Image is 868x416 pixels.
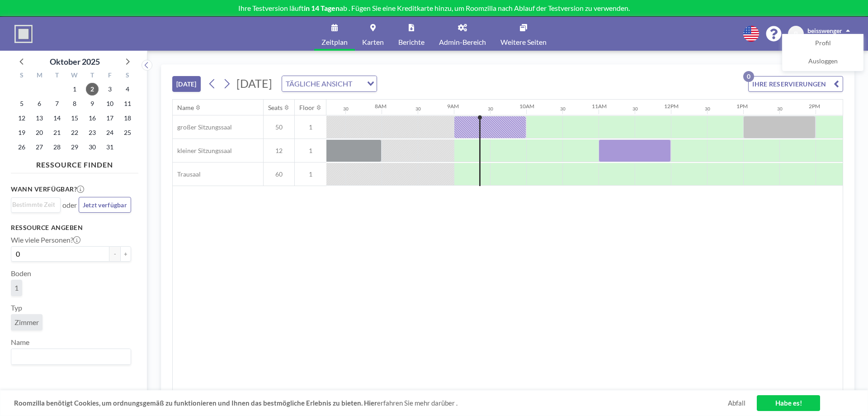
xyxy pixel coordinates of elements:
span: Dienstag, 21. Oktober 2025 [51,126,63,139]
div: 9AM [447,103,459,110]
font: 16 [89,114,96,122]
span: Donnerstag, 16. Oktober 2025 [86,112,99,124]
a: Berichte [391,17,432,51]
div: 10AM [519,103,534,110]
span: 1 [295,123,326,131]
span: Dienstag, 28. Oktober 2025 [51,141,63,153]
font: Boden [11,269,31,277]
font: Zeitplan [321,38,348,46]
font: F [108,71,112,79]
font: 9 [90,100,94,107]
font: 8 [73,100,76,107]
font: Admin-Bereich [439,38,486,46]
div: 30 [705,106,710,112]
a: Admin-Bereich [432,17,493,51]
span: Montag, 6. Oktober 2025 [33,97,46,110]
span: 60 [264,170,294,178]
span: Freitag, 24. Oktober 2025 [104,126,116,139]
span: Dienstag, 14. Oktober 2025 [51,112,63,124]
font: 18 [124,114,131,122]
span: kleiner Sitzungssaal [173,147,232,155]
font: 2 [90,85,94,93]
font: 17 [106,114,113,122]
div: 2PM [809,103,820,110]
font: - [114,250,116,258]
a: Profil [783,34,863,53]
a: Roomzilla benötigt Cookies, um ordnungsgemäß zu funktionieren und Ihnen das bestmögliche Erlebnis... [14,399,377,407]
span: Montag, 27. Oktober 2025 [33,141,46,153]
font: Wann verfügbar? [11,185,77,193]
div: 1PM [736,103,748,110]
button: - [109,246,120,262]
font: 14 [53,114,61,122]
img: Organisationslogo [14,25,33,43]
a: Karten [355,17,391,51]
div: 30 [488,106,493,112]
font: + [124,250,127,258]
font: RESSOURCE FINDEN [36,160,113,169]
input: Suche nach Option [12,351,126,363]
font: 6 [38,100,41,107]
a: Ausloggen [783,53,863,71]
font: [DATE] [176,80,197,88]
div: 30 [632,106,638,112]
span: Mittwoch, 29. Oktober 2025 [68,141,81,153]
font: Weitere Seiten [500,38,547,46]
span: Donnerstag, 2. Oktober 2025 [86,83,99,96]
font: 7 [55,100,59,107]
span: Mittwoch, 1. Oktober 2025 [68,83,81,96]
div: 12PM [664,103,679,110]
font: Jetzt verfügbar [83,201,127,209]
font: 15 [71,114,78,122]
font: 24 [106,129,113,136]
span: Freitag, 31. Oktober 2025 [104,141,116,153]
span: Samstag, 11. Oktober 2025 [121,97,134,110]
font: 31 [106,143,113,151]
font: W [71,71,78,79]
font: ab . Fügen Sie eine Kreditkarte hinzu, um Roomzilla nach Ablauf der Testversion zu verwenden. [340,4,630,12]
font: TÄGLICHE ANSICHT [286,79,352,88]
font: 29 [71,143,78,151]
font: 1 [73,85,76,93]
span: Montag, 20. Oktober 2025 [33,126,46,139]
span: Sonntag, 12. Oktober 2025 [15,112,28,124]
font: 12 [18,114,25,122]
font: T [55,71,59,79]
font: 20 [36,129,43,136]
font: 4 [126,85,129,93]
input: Suche nach Option [12,200,55,210]
font: in 14 Tagen [304,4,340,12]
font: IHRE RESERVIERUNGEN [752,80,826,88]
font: 21 [53,129,61,136]
font: S [20,71,24,79]
font: Wie viele Personen? [11,235,73,244]
a: Zeitplan [314,17,355,51]
span: Donnerstag, 23. Oktober 2025 [86,126,99,139]
span: Freitag, 10. Oktober 2025 [104,97,116,110]
font: 11 [124,100,131,107]
font: Habe es! [775,399,802,407]
font: Karten [362,38,384,46]
font: 25 [124,129,131,136]
font: M [37,71,42,79]
div: Suche nach Option [11,349,131,364]
span: 50 [264,123,294,131]
span: Sonntag, 26. Oktober 2025 [15,141,28,153]
font: 19 [18,129,25,136]
font: oder [62,201,77,209]
font: B [794,30,798,38]
font: Ressource angeben [11,224,83,231]
font: Zimmer [14,318,39,326]
div: Suche nach Option [282,76,377,91]
font: T [90,71,94,79]
font: 27 [36,143,43,151]
div: 11AM [592,103,607,110]
font: Typ [11,303,22,312]
button: [DATE] [172,76,201,92]
span: Sonntag, 19. Oktober 2025 [15,126,28,139]
font: 13 [36,114,43,122]
font: 30 [89,143,96,151]
div: 30 [777,106,783,112]
font: 23 [89,129,96,136]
